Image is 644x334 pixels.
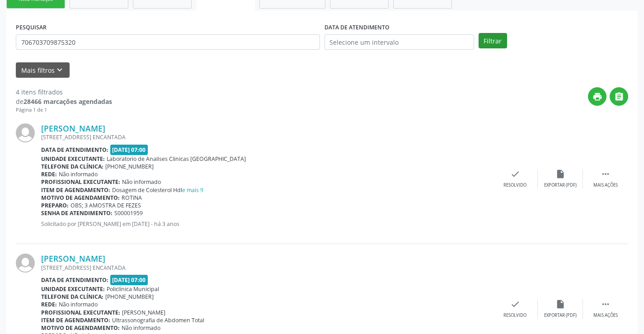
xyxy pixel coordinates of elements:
i: insert_drive_file [555,169,565,179]
b: Unidade executante: [41,155,105,163]
span: Não informado [59,170,98,178]
i: keyboard_arrow_down [55,65,65,75]
b: Motivo de agendamento: [41,324,120,332]
i: print [592,92,602,102]
img: img [16,254,35,273]
b: Profissional executante: [41,178,120,186]
span: S00001959 [114,209,143,217]
span: Não informado [122,178,161,186]
span: [PHONE_NUMBER] [105,293,154,301]
b: Item de agendamento: [41,316,110,324]
a: [PERSON_NAME] [41,123,105,133]
div: [STREET_ADDRESS] ENCANTADA [41,133,493,141]
i:  [601,169,611,179]
label: PESQUISAR [16,20,47,34]
a: [PERSON_NAME] [41,254,105,263]
b: Preparo: [41,202,69,209]
button: Filtrar [479,33,507,48]
button:  [610,87,628,106]
b: Rede: [41,301,57,308]
div: 4 itens filtrados [16,87,112,97]
span: Policlínica Municipal [107,285,159,293]
span: [DATE] 07:00 [110,275,148,285]
label: DATA DE ATENDIMENTO [324,20,390,34]
span: Laboratorio de Analises Clinicas [GEOGRAPHIC_DATA] [107,155,246,163]
div: Resolvido [503,182,526,188]
div: Exportar (PDF) [544,312,577,319]
input: Selecione um intervalo [324,34,474,50]
span: [PHONE_NUMBER] [105,163,154,170]
strong: 28466 marcações agendadas [24,97,112,106]
div: Mais ações [593,312,618,319]
span: ROTINA [122,194,142,202]
span: Ultrassonografia de Abdomen Total [112,316,204,324]
div: Mais ações [593,182,618,188]
i: check [510,169,520,179]
i:  [601,299,611,309]
div: Resolvido [503,312,526,319]
i:  [614,92,624,102]
button: print [588,87,606,106]
i: insert_drive_file [555,299,565,309]
div: [STREET_ADDRESS] ENCANTADA [41,264,493,272]
button: Mais filtroskeyboard_arrow_down [16,62,70,78]
b: Telefone da clínica: [41,163,103,170]
p: Solicitado por [PERSON_NAME] em [DATE] - há 3 anos [41,220,493,228]
div: de [16,97,112,106]
b: Unidade executante: [41,285,105,293]
span: OBS; 3 AMOSTRA DE FEZES [71,202,141,209]
div: Página 1 de 1 [16,106,112,114]
span: [PERSON_NAME] [122,309,165,316]
b: Senha de atendimento: [41,209,113,217]
b: Data de atendimento: [41,276,108,284]
span: Não informado [59,301,98,308]
b: Profissional executante: [41,309,120,316]
span: Não informado [122,324,160,332]
img: img [16,123,35,142]
a: e mais 9 [182,186,203,194]
span: [DATE] 07:00 [110,145,148,155]
div: Exportar (PDF) [544,182,577,188]
b: Motivo de agendamento: [41,194,120,202]
b: Data de atendimento: [41,146,108,154]
input: Nome, CNS [16,34,320,50]
i: check [510,299,520,309]
b: Item de agendamento: [41,186,110,194]
b: Rede: [41,170,57,178]
span: Dosagem de Colesterol Hdl [112,186,203,194]
b: Telefone da clínica: [41,293,103,301]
